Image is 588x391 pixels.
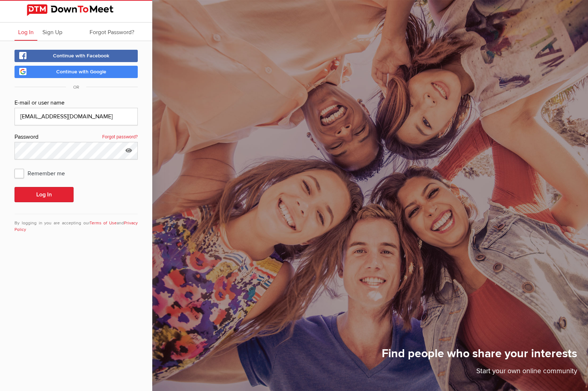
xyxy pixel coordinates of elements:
[15,133,138,142] div: Password
[15,108,138,125] input: Email@address.com
[15,167,72,180] span: Remember me
[15,98,138,108] div: E-mail or user name
[27,4,125,16] img: DownToMeet
[382,346,577,366] h1: Find people who share your interests
[90,29,134,36] span: Forgot Password?
[90,220,117,226] a: Terms of Use
[86,23,138,41] a: Forgot Password?
[56,69,106,75] span: Continue with Google
[42,29,62,36] span: Sign Up
[53,53,109,59] span: Continue with Facebook
[66,85,86,90] span: OR
[15,214,138,233] div: By logging in you are accepting our and
[15,23,37,41] a: Log In
[15,50,138,62] a: Continue with Facebook
[382,366,577,380] p: Start your own online community
[39,23,66,41] a: Sign Up
[15,187,74,202] button: Log In
[15,66,138,78] a: Continue with Google
[102,133,138,142] a: Forgot password?
[18,29,34,36] span: Log In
